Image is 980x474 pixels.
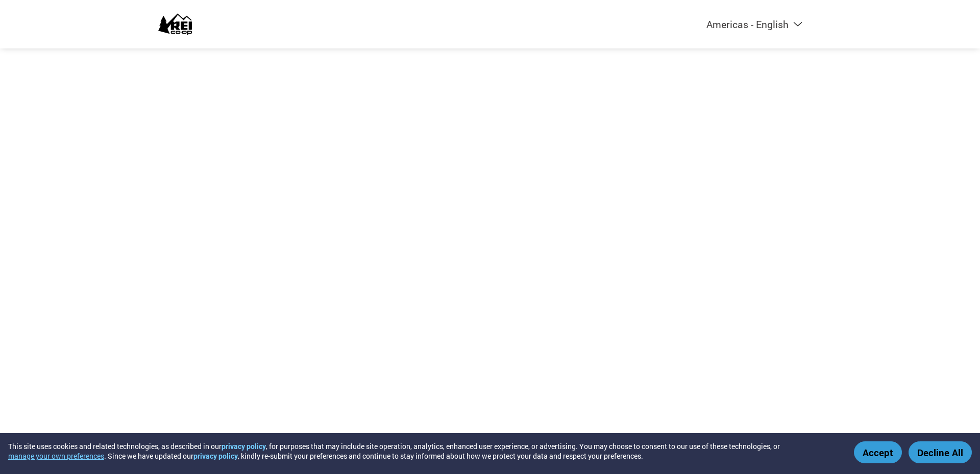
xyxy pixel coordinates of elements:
[854,441,902,463] button: Accept
[909,441,972,463] button: Decline All
[158,10,192,38] img: REI
[8,441,839,461] div: This site uses cookies and related technologies, as described in our , for purposes that may incl...
[222,441,266,451] a: privacy policy
[193,451,238,461] a: privacy policy
[8,451,104,461] button: manage your own preferences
